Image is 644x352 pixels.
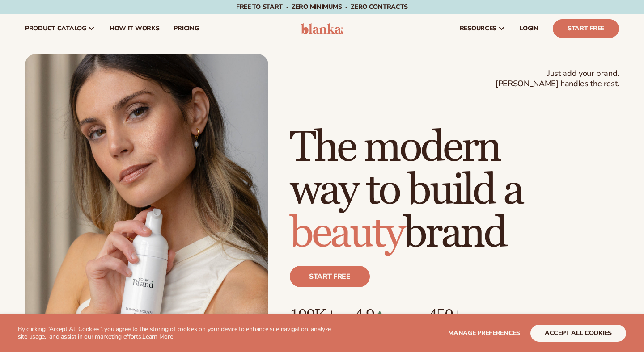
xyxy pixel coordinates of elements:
[290,266,370,287] a: Start free
[448,325,520,342] button: Manage preferences
[496,68,619,89] span: Just add your brand. [PERSON_NAME] handles the rest.
[102,14,167,43] a: How It Works
[460,25,496,32] span: resources
[110,25,160,32] span: How It Works
[448,329,520,337] span: Manage preferences
[18,326,336,341] p: By clicking "Accept All Cookies", you agree to the storing of cookies on your device to enhance s...
[290,126,619,255] h1: The modern way to build a brand
[174,25,199,32] span: pricing
[301,23,343,34] img: logo
[236,3,408,11] span: Free to start · ZERO minimums · ZERO contracts
[290,207,403,260] span: beauty
[25,25,86,32] span: product catalog
[453,14,513,43] a: resources
[530,325,626,342] button: accept all cookies
[166,14,206,43] a: pricing
[18,14,102,43] a: product catalog
[290,305,336,325] p: 100K+
[553,19,619,38] a: Start Free
[513,14,546,43] a: LOGIN
[354,305,410,325] p: 4.9
[428,305,496,325] p: 450+
[520,25,538,32] span: LOGIN
[142,332,173,341] a: Learn More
